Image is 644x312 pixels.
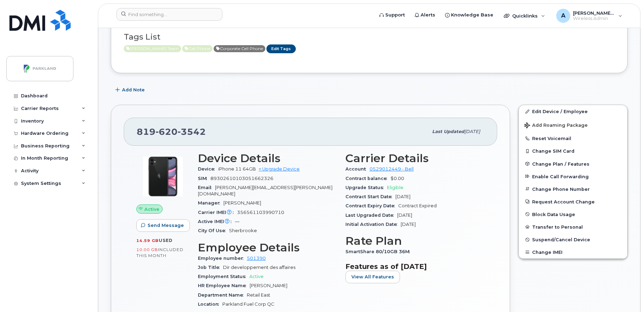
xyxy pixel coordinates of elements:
span: Active [124,45,181,52]
span: Email [198,185,215,190]
span: Job Title [198,265,223,270]
span: Add Roaming Package [524,123,588,129]
a: Support [374,8,410,22]
a: Alerts [410,8,440,22]
h3: Tags List [124,33,615,41]
span: Active [182,45,213,52]
span: Contract balance [345,176,391,181]
span: [DATE] [401,222,416,227]
span: Account [345,166,370,172]
span: $0.00 [391,176,404,181]
span: Location [198,301,222,307]
span: [PERSON_NAME] [223,200,261,206]
span: Active IMEI [198,219,235,224]
span: 10.00 GB [136,247,158,252]
span: Eligible [387,185,403,190]
span: Change Plan / Features [532,161,589,166]
span: — [235,219,239,224]
span: Device [198,166,218,172]
span: Retail East [247,292,270,298]
span: 620 [156,126,178,137]
a: Edit Device / Employee [519,105,627,118]
span: Employee number [198,256,247,261]
input: Find something... [116,8,222,21]
span: SmartShare 80/10GB 36M [345,249,413,254]
button: Change IMEI [519,246,627,258]
button: Suspend/Cancel Device [519,233,627,246]
span: Knowledge Base [451,12,493,19]
span: Active [249,274,264,279]
span: Active [144,206,159,213]
button: Request Account Change [519,195,627,208]
span: Add Note [122,86,145,93]
span: Parkland Fuel Corp QC [222,301,274,307]
h3: Rate Plan [345,235,485,247]
span: iPhone 11 64GB [218,166,256,172]
span: included this month [136,247,184,258]
span: [DATE] [395,194,410,199]
h3: Features as of [DATE] [345,262,485,271]
span: HR Employee Name [198,283,250,288]
button: Transfer to Personal [519,221,627,233]
span: View All Features [351,273,394,280]
span: Last Upgraded Date [345,213,397,218]
span: Wireless Admin [573,16,615,21]
button: Block Data Usage [519,208,627,221]
span: Dir developpement des affaires [223,265,295,270]
span: Suspend/Cancel Device [532,237,590,242]
span: Manager [198,200,223,206]
button: Add Roaming Package [519,118,627,132]
h3: Employee Details [198,241,337,254]
span: 3542 [178,126,206,137]
span: 356561103990710 [237,210,284,215]
span: [PERSON_NAME] [250,283,287,288]
span: Contract Expiry Date [345,203,398,208]
span: Department Name [198,292,247,298]
span: SIM [198,176,210,181]
span: Support [385,12,405,19]
span: Send Message [148,222,184,229]
span: Contract Start Date [345,194,395,199]
span: [PERSON_NAME][EMAIL_ADDRESS][PERSON_NAME][DOMAIN_NAME] [198,185,332,196]
span: used [159,238,173,243]
span: Alerts [421,12,435,19]
span: [DATE] [397,213,412,218]
h3: Carrier Details [345,152,485,165]
span: 819 [137,126,206,137]
span: Upgrade Status [345,185,387,190]
a: Knowledge Base [440,8,498,22]
span: [DATE] [464,129,480,134]
div: Quicklinks [499,9,550,23]
span: A [561,12,565,20]
span: Last updated [432,129,464,134]
button: Add Note [111,84,151,96]
span: [PERSON_NAME][EMAIL_ADDRESS][PERSON_NAME][DOMAIN_NAME] [573,10,615,16]
a: 0529012449 - Bell [370,166,414,172]
h3: Device Details [198,152,337,165]
a: + Upgrade Device [259,166,300,172]
span: 89302610103051662326 [210,176,273,181]
button: View All Features [345,271,400,283]
img: iPhone_11.jpg [142,155,184,197]
span: City Of Use [198,228,229,233]
span: Carrier IMEI [198,210,237,215]
span: Enable Call Forwarding [532,174,589,179]
button: Send Message [136,219,190,232]
span: Contract Expired [398,203,437,208]
span: Initial Activation Date [345,222,401,227]
span: 14.59 GB [136,238,159,243]
span: Employment Status [198,274,249,279]
button: Enable Call Forwarding [519,170,627,183]
button: Reset Voicemail [519,132,627,145]
button: Change SIM Card [519,145,627,157]
a: 501390 [247,256,266,261]
button: Change Phone Number [519,183,627,195]
span: Sherbrooke [229,228,257,233]
span: Active [214,45,265,52]
div: Abisheik.Thiyagarajan@parkland.ca [551,9,627,23]
a: Edit Tags [266,44,296,53]
button: Change Plan / Features [519,158,627,170]
span: Quicklinks [512,13,538,19]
